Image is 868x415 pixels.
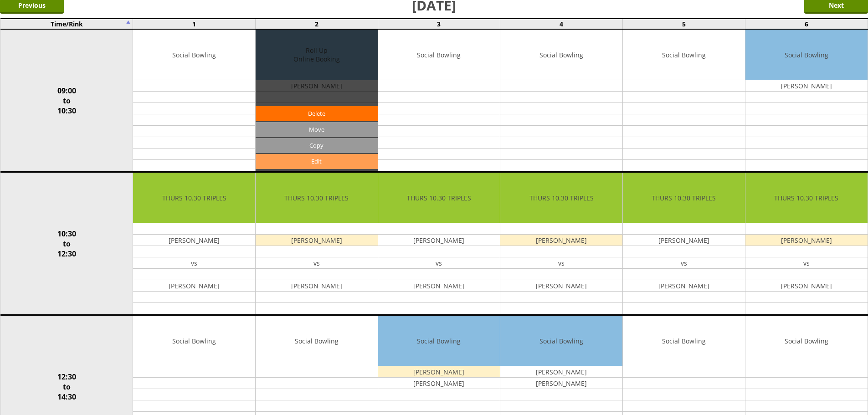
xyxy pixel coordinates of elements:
[0,29,133,172] td: 09:00 to 10:30
[256,257,378,269] td: vs
[256,235,378,246] td: [PERSON_NAME]
[378,316,500,366] td: Social Bowling
[378,257,500,269] td: vs
[745,30,868,80] td: Social Bowling
[133,280,255,292] td: [PERSON_NAME]
[0,19,133,29] td: Time/Rink
[500,378,622,389] td: [PERSON_NAME]
[623,280,745,292] td: [PERSON_NAME]
[500,366,622,378] td: [PERSON_NAME]
[133,19,256,29] td: 1
[500,30,622,80] td: Social Bowling
[378,280,500,292] td: [PERSON_NAME]
[133,257,255,269] td: vs
[378,235,500,246] td: [PERSON_NAME]
[623,19,745,29] td: 5
[0,172,133,315] td: 10:30 to 12:30
[623,30,745,80] td: Social Bowling
[133,316,255,366] td: Social Bowling
[745,235,868,246] td: [PERSON_NAME]
[133,30,255,80] td: Social Bowling
[378,30,500,80] td: Social Bowling
[133,235,255,246] td: [PERSON_NAME]
[745,257,868,269] td: vs
[256,154,378,169] a: Edit
[255,19,378,29] td: 2
[500,235,622,246] td: [PERSON_NAME]
[623,316,745,366] td: Social Bowling
[256,173,378,223] td: THURS 10.30 TRIPLES
[500,19,623,29] td: 4
[378,378,500,389] td: [PERSON_NAME]
[500,173,622,223] td: THURS 10.30 TRIPLES
[256,138,378,153] input: Copy
[745,280,868,292] td: [PERSON_NAME]
[500,316,622,366] td: Social Bowling
[745,80,868,92] td: [PERSON_NAME]
[623,257,745,269] td: vs
[745,316,868,366] td: Social Bowling
[500,257,622,269] td: vs
[378,173,500,223] td: THURS 10.30 TRIPLES
[256,316,378,366] td: Social Bowling
[500,280,622,292] td: [PERSON_NAME]
[378,366,500,378] td: [PERSON_NAME]
[745,19,868,29] td: 6
[256,106,378,121] a: Delete
[256,280,378,292] td: [PERSON_NAME]
[378,19,500,29] td: 3
[256,122,378,137] input: Move
[623,235,745,246] td: [PERSON_NAME]
[745,173,868,223] td: THURS 10.30 TRIPLES
[623,173,745,223] td: THURS 10.30 TRIPLES
[133,173,255,223] td: THURS 10.30 TRIPLES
